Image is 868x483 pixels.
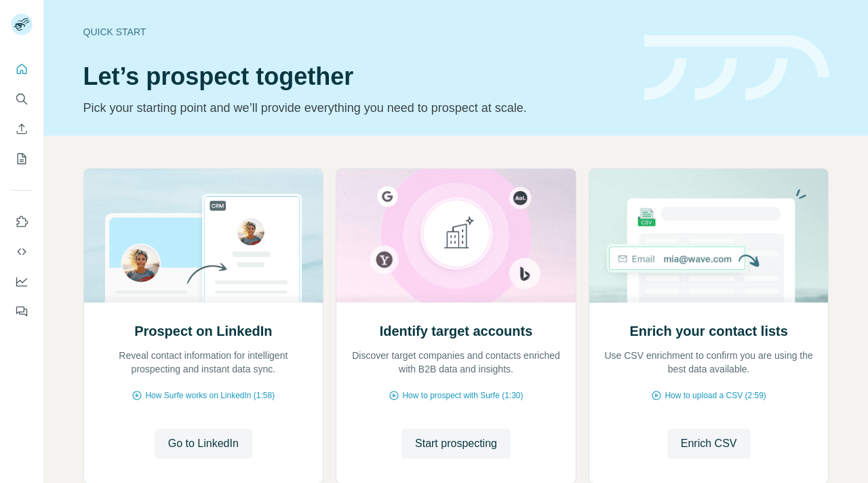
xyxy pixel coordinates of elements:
img: Enrich your contact lists [589,169,829,303]
span: Enrich CSV [681,436,737,452]
h2: Identify target accounts [380,322,533,341]
span: How Surfe works on LinkedIn (1:58) [145,389,275,402]
h2: Enrich your contact lists [629,322,787,341]
button: Dashboard [11,269,33,294]
img: Prospect on LinkedIn [83,169,324,303]
span: How to prospect with Surfe (1:30) [402,389,523,402]
p: Pick your starting point and we’ll provide everything you need to prospect at scale. [83,98,628,117]
p: Use CSV enrichment to confirm you are using the best data available. [603,349,815,376]
h2: Prospect on LinkedIn [134,322,272,341]
h1: Let’s prospect together [83,63,628,90]
button: Feedback [11,299,33,324]
span: Go to LinkedIn [168,436,239,452]
span: How to upload a CSV (2:59) [665,389,766,402]
button: Quick start [11,57,33,81]
button: Enrich CSV [11,117,33,141]
button: Go to LinkedIn [155,429,252,459]
img: Identify target accounts [336,169,576,303]
button: Search [11,87,33,111]
span: Start prospecting [415,436,497,452]
button: My lists [11,147,33,171]
button: Start prospecting [401,429,511,459]
img: banner [644,35,829,101]
div: Quick start [83,25,628,39]
button: Enrich CSV [667,429,751,459]
p: Discover target companies and contacts enriched with B2B data and insights. [350,349,562,376]
p: Reveal contact information for intelligent prospecting and instant data sync. [98,349,310,376]
button: Use Surfe API [11,239,33,264]
button: Use Surfe on LinkedIn [11,210,33,234]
